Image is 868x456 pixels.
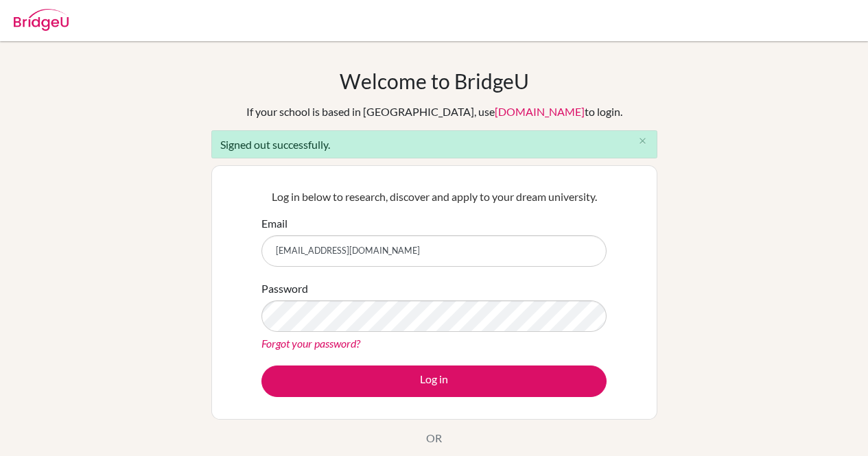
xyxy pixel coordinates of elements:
label: Email [261,215,288,232]
button: Close [629,131,657,152]
p: OR [426,430,442,446]
a: Forgot your password? [261,337,360,350]
h1: Welcome to BridgeU [340,69,529,93]
label: Password [261,280,308,297]
a: [DOMAIN_NAME] [495,105,585,118]
img: Bridge-U [14,9,69,31]
button: Log in [261,365,607,397]
i: close [637,136,648,146]
p: Log in below to research, discover and apply to your dream university. [261,189,607,205]
div: Signed out successfully. [211,130,657,158]
div: If your school is based in [GEOGRAPHIC_DATA], use to login. [246,104,622,120]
